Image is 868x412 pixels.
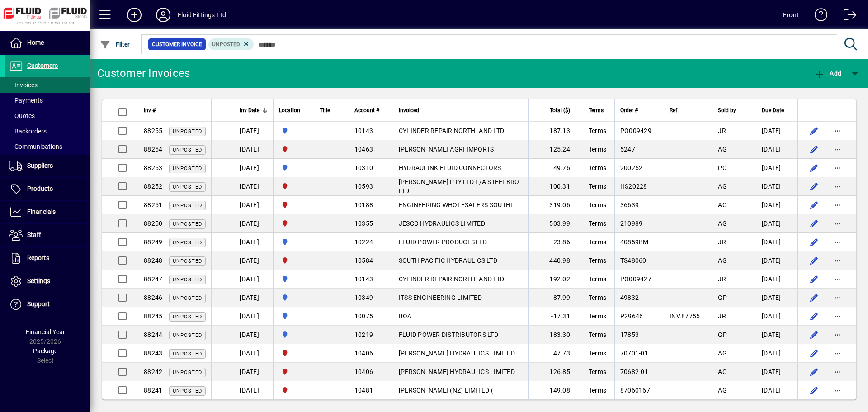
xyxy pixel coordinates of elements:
[399,294,482,301] span: ITSS ENGINEERING LIMITED
[144,127,162,134] span: 88255
[718,350,727,357] span: AG
[807,272,821,286] button: Edit
[620,387,650,394] span: 87060167
[528,196,583,214] td: 319.06
[783,8,799,22] div: Front
[620,350,648,357] span: 70701-01
[354,105,387,115] div: Account #
[756,270,797,289] td: [DATE]
[756,289,797,307] td: [DATE]
[354,275,373,283] span: 10143
[97,66,190,81] div: Customer Invoices
[589,275,606,283] span: Terms
[589,105,604,115] span: Terms
[830,290,845,305] button: More options
[234,214,273,233] td: [DATE]
[144,105,156,115] span: Inv #
[5,270,90,293] a: Settings
[399,220,485,227] span: JESCO HYDRAULICS LIMITED
[354,127,373,134] span: 10143
[718,105,736,115] span: Sold by
[354,238,373,246] span: 10224
[399,257,497,264] span: SOUTH PACIFIC HYDRAULICS LTD
[234,177,273,196] td: [DATE]
[5,93,90,108] a: Payments
[144,257,162,264] span: 88248
[528,251,583,270] td: 440.98
[354,313,373,320] span: 10075
[27,277,50,284] span: Settings
[534,105,578,115] div: Total ($)
[354,331,373,338] span: 10219
[589,387,606,394] span: Terms
[807,346,821,360] button: Edit
[27,162,53,169] span: Suppliers
[670,105,677,115] span: Ref
[144,183,162,190] span: 88252
[762,105,784,115] span: Due Date
[5,247,90,270] a: Reports
[589,294,606,301] span: Terms
[718,275,726,283] span: JR
[589,313,606,320] span: Terms
[528,270,583,289] td: 192.02
[807,216,821,231] button: Edit
[27,39,44,46] span: Home
[756,307,797,326] td: [DATE]
[589,368,606,375] span: Terms
[279,256,308,265] span: CHRISTCHURCH
[670,105,707,115] div: Ref
[718,238,726,246] span: JR
[830,327,845,342] button: More options
[830,383,845,398] button: More options
[173,184,202,190] span: Unposted
[718,105,750,115] div: Sold by
[234,159,273,177] td: [DATE]
[212,41,240,47] span: Unposted
[528,381,583,399] td: 149.08
[98,36,132,52] button: Filter
[279,200,308,210] span: CHRISTCHURCH
[830,272,845,286] button: More options
[399,238,487,246] span: FLUID POWER PRODUCTS LTD
[718,146,727,153] span: AG
[279,293,308,303] span: AUCKLAND
[756,326,797,344] td: [DATE]
[144,368,162,375] span: 88242
[279,181,308,191] span: CHRISTCHURCH
[354,201,373,208] span: 10188
[399,313,412,320] span: BOA
[234,307,273,326] td: [DATE]
[528,214,583,233] td: 503.99
[173,147,202,153] span: Unposted
[279,348,308,358] span: CHRISTCHURCH
[173,240,202,246] span: Unposted
[589,164,606,171] span: Terms
[620,183,647,190] span: HS20228
[756,140,797,159] td: [DATE]
[620,331,639,338] span: 17853
[173,388,202,394] span: Unposted
[756,344,797,363] td: [DATE]
[399,127,504,134] span: CYLINDER REPAIR NORTHLAND LTD
[756,251,797,270] td: [DATE]
[718,257,727,264] span: AG
[173,332,202,338] span: Unposted
[279,218,308,228] span: CHRISTCHURCH
[27,208,56,215] span: Financials
[354,368,373,375] span: 10406
[173,221,202,227] span: Unposted
[279,330,308,340] span: AUCKLAND
[718,294,727,301] span: GP
[528,289,583,307] td: 87.99
[837,2,857,31] a: Logout
[620,257,646,264] span: TS48060
[718,164,726,171] span: PC
[144,387,162,394] span: 88241
[27,300,50,308] span: Support
[354,105,379,115] span: Account #
[279,105,308,115] div: Location
[5,201,90,223] a: Financials
[5,108,90,123] a: Quotes
[208,38,254,50] mat-chip: Customer Invoice Status: Unposted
